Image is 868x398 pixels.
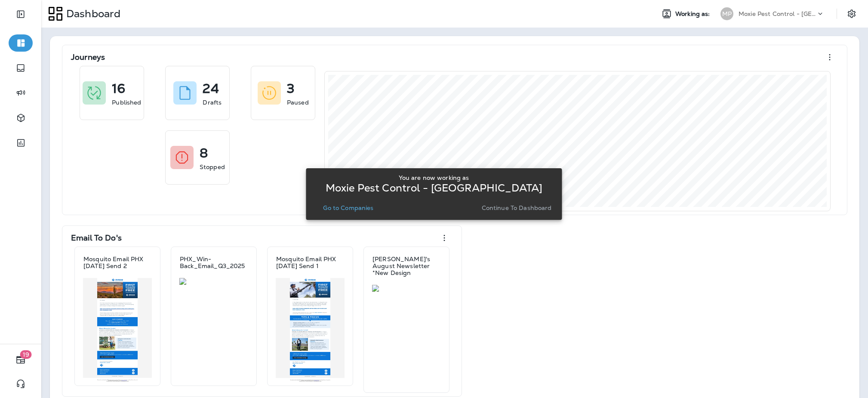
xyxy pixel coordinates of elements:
[63,7,120,20] p: Dashboard
[200,149,208,157] p: 8
[399,174,469,181] p: You are now working as
[83,256,151,269] p: Mosquito Email PHX [DATE] Send 2
[180,256,248,269] p: PHX_Win-Back_Email_Q3_2025
[200,163,225,171] p: Stopped
[320,202,377,214] button: Go to Companies
[83,278,152,382] img: e7e900c6-f913-4381-ac9b-1a4337bc5e3a.jpg
[323,204,373,211] p: Go to Companies
[287,98,309,107] p: Paused
[203,84,219,93] p: 24
[326,185,542,191] p: Moxie Pest Control - [GEOGRAPHIC_DATA]
[179,278,248,285] img: dcf78779-53a2-490e-b7e3-31a84b71f288.jpg
[478,202,555,214] button: Continue to Dashboard
[9,351,33,368] button: 19
[71,53,105,62] p: Journeys
[482,204,552,211] p: Continue to Dashboard
[276,278,345,382] img: 0fc72d8b-8c86-4358-b989-5b38c5450db5.jpg
[844,6,859,22] button: Settings
[720,7,733,20] div: MP
[675,10,712,18] span: Working as:
[203,98,222,107] p: Drafts
[9,6,33,23] button: Expand Sidebar
[739,10,816,17] p: Moxie Pest Control - [GEOGRAPHIC_DATA]
[71,234,122,242] p: Email To Do's
[287,84,295,93] p: 3
[276,256,344,269] p: Mosquito Email PHX [DATE] Send 1
[112,98,141,107] p: Published
[20,350,32,359] span: 19
[112,84,125,93] p: 16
